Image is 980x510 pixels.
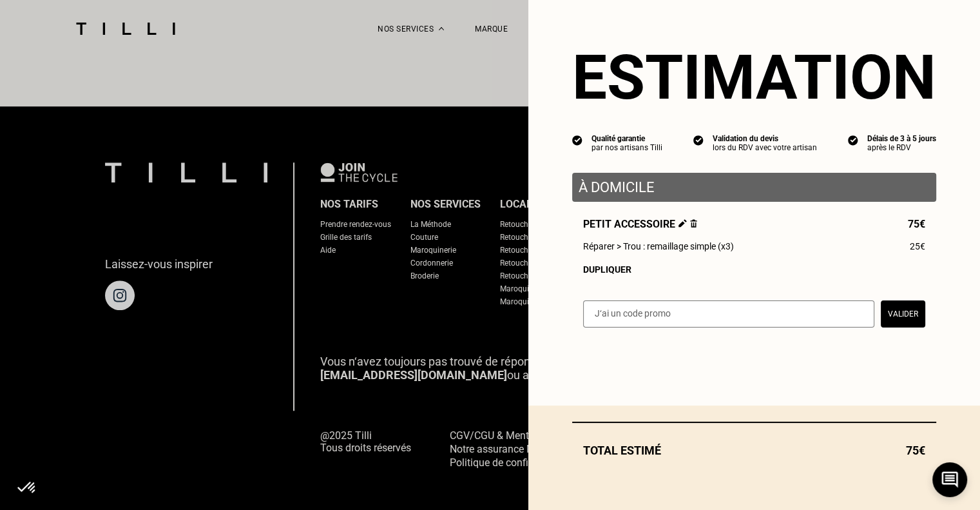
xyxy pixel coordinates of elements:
span: 25€ [910,241,925,251]
img: Éditer [678,219,687,228]
p: À domicile [579,179,930,195]
button: Valider [881,300,925,328]
div: lors du RDV avec votre artisan [713,143,817,152]
div: Validation du devis [713,134,817,143]
img: Supprimer [690,219,697,228]
span: 75€ [906,444,925,457]
img: icon list info [848,134,858,146]
span: 75€ [908,218,925,230]
div: par nos artisans Tilli [591,143,662,152]
div: après le RDV [867,143,936,152]
span: Petit accessoire [583,218,697,230]
div: Délais de 3 à 5 jours [867,134,936,143]
span: Réparer > Trou : remaillage simple (x3) [583,241,734,251]
div: Dupliquer [583,264,925,275]
section: Estimation [572,41,936,113]
div: Qualité garantie [591,134,662,143]
input: J‘ai un code promo [583,300,874,328]
img: icon list info [693,134,704,146]
div: Total estimé [572,444,936,457]
img: icon list info [572,134,582,146]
